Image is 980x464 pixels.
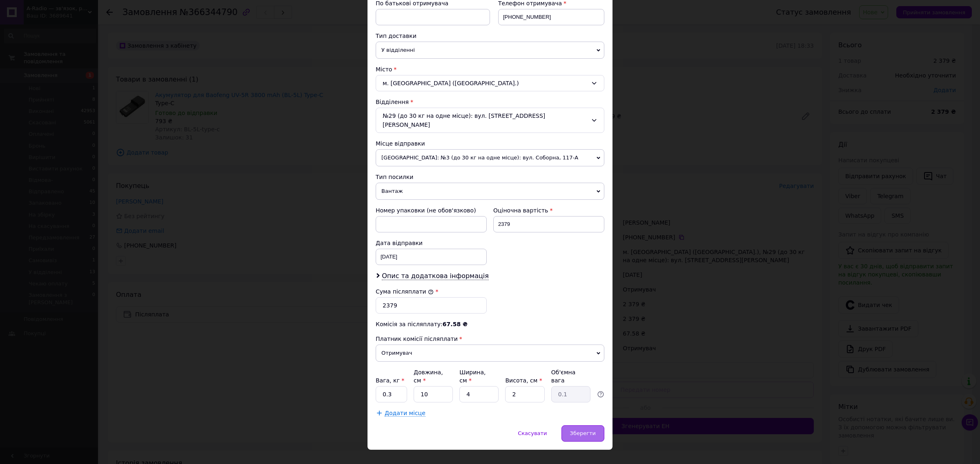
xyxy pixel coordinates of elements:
div: №29 (до 30 кг на одне місце): вул. [STREET_ADDRESS][PERSON_NAME] [376,108,604,133]
div: Об'ємна вага [551,368,590,384]
span: Зберегти [570,430,596,436]
div: Місто [376,65,604,73]
label: Довжина, см [414,369,443,384]
div: Номер упаковки (не обов'язково) [376,206,487,214]
div: Відділення [376,98,604,106]
div: Комісія за післяплату: [376,320,604,328]
span: Опис та додаткова інформація [382,272,489,280]
div: м. [GEOGRAPHIC_DATA] ([GEOGRAPHIC_DATA].) [376,75,604,91]
span: Додати місце [385,410,425,417]
div: Дата відправки [376,239,487,247]
label: Ширина, см [459,369,486,384]
span: Платник комісії післяплати [376,336,458,342]
span: Отримувач [376,345,604,362]
span: [GEOGRAPHIC_DATA]: №3 (до 30 кг на одне місце): вул. Соборна, 117-А [376,149,604,166]
label: Сума післяплати [376,288,434,295]
span: Тип доставки [376,33,416,39]
span: Тип посилки [376,174,413,180]
input: +380 [498,9,604,25]
label: Вага, кг [376,377,404,384]
label: Висота, см [505,377,542,384]
span: Скасувати [518,430,547,436]
span: Вантаж [376,183,604,200]
span: Місце відправки [376,140,425,147]
span: 67.58 ₴ [443,321,468,327]
div: Оціночна вартість [493,206,604,214]
span: У відділенні [376,42,604,59]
